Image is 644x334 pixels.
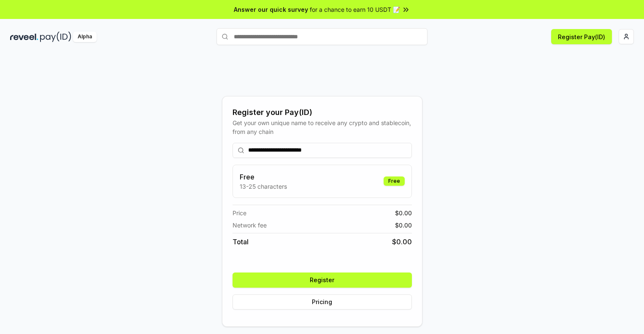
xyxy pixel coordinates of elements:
[395,221,412,230] span: $ 0.00
[233,208,246,217] span: Price
[395,208,412,217] span: $ 0.00
[233,107,412,118] div: Register your Pay(ID)
[392,237,412,247] span: $ 0.00
[551,29,612,44] button: Register Pay(ID)
[233,118,412,136] div: Get your own unique name to receive any crypto and stablecoin, from any chain
[234,5,308,14] span: Answer our quick survey
[233,237,249,247] span: Total
[233,221,267,230] span: Network fee
[384,176,405,186] div: Free
[73,32,97,42] div: Alpha
[233,273,412,288] button: Register
[240,182,287,191] p: 13-25 characters
[10,32,38,42] img: reveel_dark
[233,294,412,310] button: Pricing
[240,172,287,182] h3: Free
[40,32,71,42] img: pay_id
[310,5,400,14] span: for a chance to earn 10 USDT 📝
